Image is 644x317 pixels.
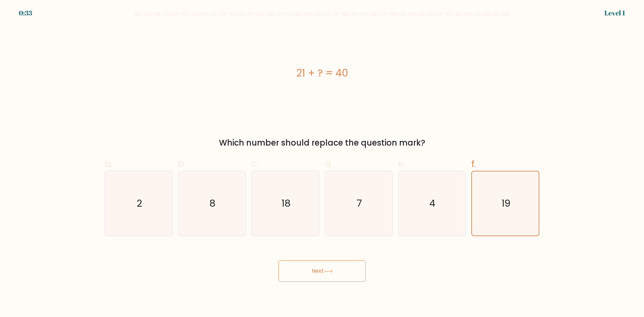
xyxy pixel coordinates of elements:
div: 21 + ? = 40 [105,65,539,81]
text: 8 [210,197,216,210]
div: Level 1 [604,8,625,18]
div: 0:33 [19,8,32,18]
div: Which number should replace the question mark? [109,137,535,149]
text: 2 [137,197,142,210]
text: 19 [501,197,511,210]
span: e. [398,157,406,170]
button: Next [278,260,366,282]
span: c. [251,157,259,170]
span: a. [105,157,113,170]
span: d. [325,157,333,170]
text: 18 [281,197,290,210]
span: b. [178,157,186,170]
text: 4 [430,197,436,210]
span: f. [471,157,476,170]
text: 7 [357,197,362,210]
